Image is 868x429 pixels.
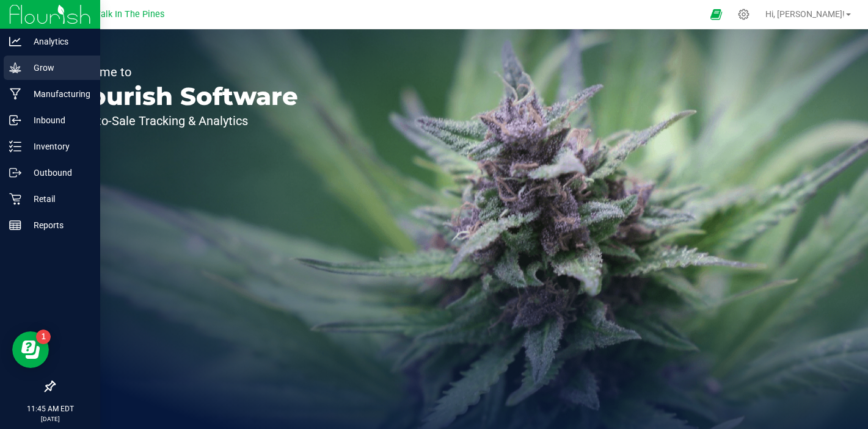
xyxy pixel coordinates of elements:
inline-svg: Retail [9,193,21,205]
inline-svg: Analytics [9,35,21,48]
inline-svg: Manufacturing [9,88,21,100]
p: Flourish Software [66,84,298,109]
span: A Walk In The Pines [85,9,164,20]
p: Manufacturing [21,87,95,101]
iframe: Resource center [12,331,49,368]
p: Grow [21,60,95,75]
p: [DATE] [5,414,95,424]
p: Inbound [21,113,95,128]
p: Seed-to-Sale Tracking & Analytics [66,115,298,127]
inline-svg: Grow [9,62,21,74]
span: Hi, [PERSON_NAME]! [765,9,845,19]
inline-svg: Inbound [9,114,21,126]
inline-svg: Outbound [9,167,21,179]
p: Reports [21,218,95,233]
iframe: Resource center unread badge [36,330,51,344]
inline-svg: Reports [9,219,21,231]
span: Open Ecommerce Menu [702,2,730,26]
p: 11:45 AM EDT [5,403,95,414]
p: Outbound [21,165,95,180]
p: Welcome to [66,66,298,78]
p: Inventory [21,139,95,154]
div: Manage settings [736,9,751,20]
inline-svg: Inventory [9,140,21,153]
p: Analytics [21,34,95,49]
p: Retail [21,192,95,206]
